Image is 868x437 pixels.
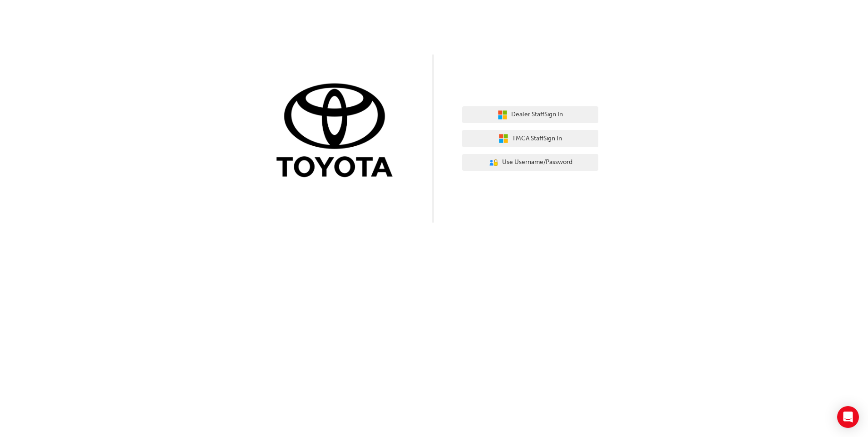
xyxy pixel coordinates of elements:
[462,106,598,124] button: Dealer StaffSign In
[270,81,406,182] img: Trak
[511,109,563,120] span: Dealer Staff Sign In
[462,130,598,147] button: TMCA StaffSign In
[502,157,572,168] span: Use Username/Password
[837,406,859,428] div: Open Intercom Messenger
[512,134,562,144] span: TMCA Staff Sign In
[462,154,598,171] button: Use Username/Password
